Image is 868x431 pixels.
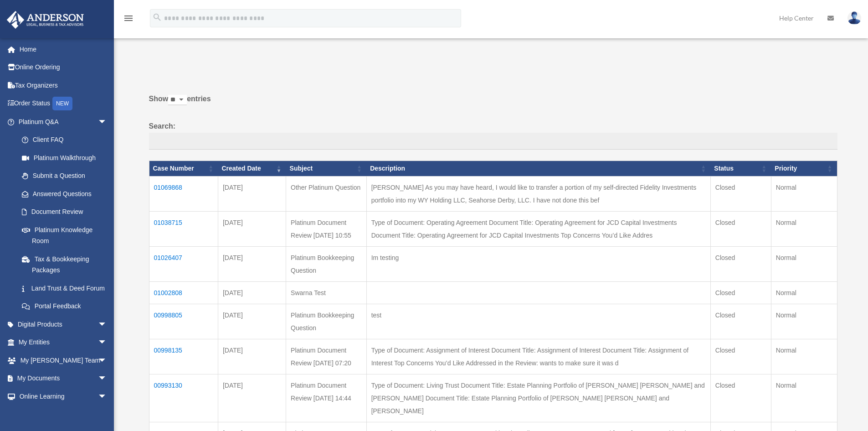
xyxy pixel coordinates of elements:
[149,120,837,150] label: Search:
[366,176,710,211] td: [PERSON_NAME] As you may have heard, I would like to transfer a portion of my self-directed Fidel...
[771,161,837,177] th: Priority: activate to sort column ascending
[98,351,116,370] span: arrow_drop_down
[366,374,710,422] td: Type of Document: Living Trust Document Title: Estate Planning Portfolio of [PERSON_NAME] [PERSON...
[123,13,134,24] i: menu
[366,211,710,246] td: Type of Document: Operating Agreement Document Title: Operating Agreement for JCD Capital Investm...
[13,221,116,250] a: Platinum Knowledge Room
[149,374,218,422] td: 00993130
[366,161,710,177] th: Description: activate to sort column ascending
[149,176,218,211] td: 01069868
[6,40,121,58] a: Home
[286,161,367,177] th: Subject: activate to sort column ascending
[366,339,710,374] td: Type of Document: Assignment of Interest Document Title: Assignment of Interest Document Title: A...
[218,176,286,211] td: [DATE]
[218,211,286,246] td: [DATE]
[6,351,121,369] a: My [PERSON_NAME] Teamarrow_drop_down
[6,387,121,405] a: Online Learningarrow_drop_down
[286,211,367,246] td: Platinum Document Review [DATE] 10:55
[286,304,367,339] td: Platinum Bookkeeping Question
[771,211,837,246] td: Normal
[6,76,121,94] a: Tax Organizers
[710,176,771,211] td: Closed
[98,315,116,334] span: arrow_drop_down
[771,339,837,374] td: Normal
[13,297,116,316] a: Portal Feedback
[366,246,710,281] td: Im testing
[847,11,861,25] img: User Pic
[366,304,710,339] td: test
[98,113,116,131] span: arrow_drop_down
[218,246,286,281] td: [DATE]
[286,281,367,304] td: Swarna Test
[710,161,771,177] th: Status: activate to sort column ascending
[149,304,218,339] td: 00998805
[286,176,367,211] td: Other Platinum Question
[98,387,116,406] span: arrow_drop_down
[6,58,121,77] a: Online Ordering
[710,211,771,246] td: Closed
[6,315,121,333] a: Digital Productsarrow_drop_down
[6,113,116,131] a: Platinum Q&Aarrow_drop_down
[771,246,837,281] td: Normal
[149,339,218,374] td: 00998135
[710,304,771,339] td: Closed
[4,11,87,29] img: Anderson Advisors Platinum Portal
[13,203,116,221] a: Document Review
[13,149,116,167] a: Platinum Walkthrough
[771,176,837,211] td: Normal
[123,16,134,24] a: menu
[168,95,187,105] select: Showentries
[13,131,116,149] a: Client FAQ
[98,333,116,352] span: arrow_drop_down
[771,374,837,422] td: Normal
[13,167,116,185] a: Submit a Question
[149,211,218,246] td: 01038715
[149,161,218,177] th: Case Number: activate to sort column ascending
[149,133,837,150] input: Search:
[98,369,116,388] span: arrow_drop_down
[218,339,286,374] td: [DATE]
[710,281,771,304] td: Closed
[149,281,218,304] td: 01002808
[286,374,367,422] td: Platinum Document Review [DATE] 14:44
[710,246,771,281] td: Closed
[218,374,286,422] td: [DATE]
[13,250,116,279] a: Tax & Bookkeeping Packages
[286,339,367,374] td: Platinum Document Review [DATE] 07:20
[149,93,837,114] label: Show entries
[152,12,162,22] i: search
[6,333,121,352] a: My Entitiesarrow_drop_down
[52,97,72,110] div: NEW
[286,246,367,281] td: Platinum Bookkeeping Question
[13,279,116,297] a: Land Trust & Deed Forum
[149,246,218,281] td: 01026407
[13,185,112,203] a: Answered Questions
[6,369,121,388] a: My Documentsarrow_drop_down
[6,94,121,113] a: Order StatusNEW
[218,161,286,177] th: Created Date: activate to sort column ascending
[218,281,286,304] td: [DATE]
[710,374,771,422] td: Closed
[710,339,771,374] td: Closed
[771,281,837,304] td: Normal
[218,304,286,339] td: [DATE]
[771,304,837,339] td: Normal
